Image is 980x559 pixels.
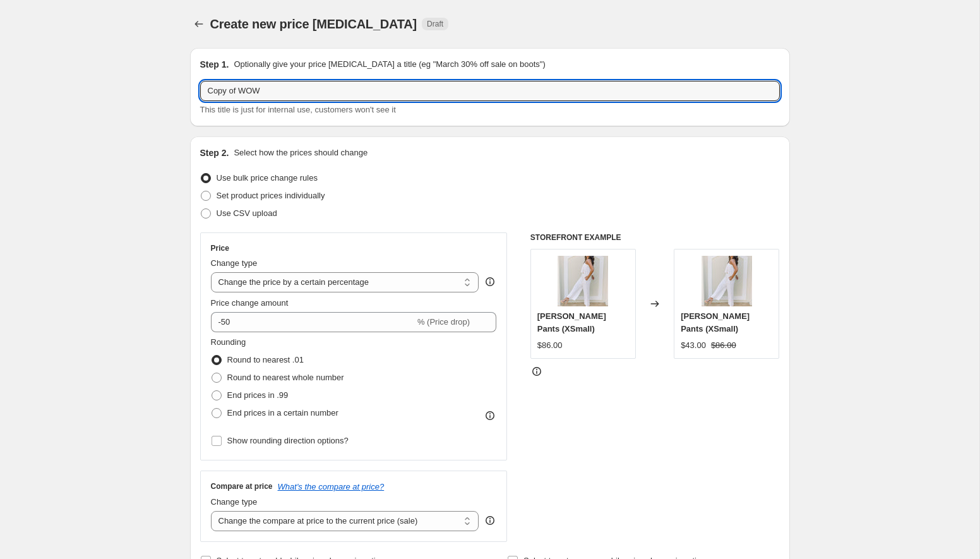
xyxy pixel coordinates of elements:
[211,337,246,347] span: Rounding
[530,232,780,243] h6: STOREFRONT EXAMPLE
[427,19,443,29] span: Draft
[278,482,385,491] button: What's the compare at price?
[681,339,706,352] div: $43.00
[217,191,325,200] span: Set product prices individually
[537,311,606,334] span: [PERSON_NAME] Pants (XSmall)
[217,208,277,218] span: Use CSV upload
[227,355,304,364] span: Round to nearest .01
[227,390,289,400] span: End prices in .99
[211,497,258,507] span: Change type
[210,17,417,31] span: Create new price [MEDICAL_DATA]
[417,317,470,327] span: % (Price drop)
[537,339,563,352] div: $86.00
[200,58,229,71] h2: Step 1.
[711,339,736,352] strike: $86.00
[681,311,750,334] span: [PERSON_NAME] Pants (XSmall)
[227,373,344,382] span: Round to nearest whole number
[211,298,289,308] span: Price change amount
[227,408,338,418] span: End prices in a certain number
[211,481,273,491] h3: Compare at price
[702,256,752,306] img: 249a1363_80x.jpg
[484,275,496,288] div: help
[234,58,545,71] p: Optionally give your price [MEDICAL_DATA] a title (eg "March 30% off sale on boots")
[217,173,318,183] span: Use bulk price change rules
[227,436,349,445] span: Show rounding direction options?
[484,514,496,527] div: help
[211,258,258,268] span: Change type
[200,147,229,159] h2: Step 2.
[234,147,367,159] p: Select how the prices should change
[211,312,415,332] input: -15
[211,243,229,253] h3: Price
[200,105,396,114] span: This title is just for internal use, customers won't see it
[190,15,208,33] button: Price change jobs
[558,256,608,306] img: 249a1363_80x.jpg
[200,81,780,101] input: 30% off holiday sale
